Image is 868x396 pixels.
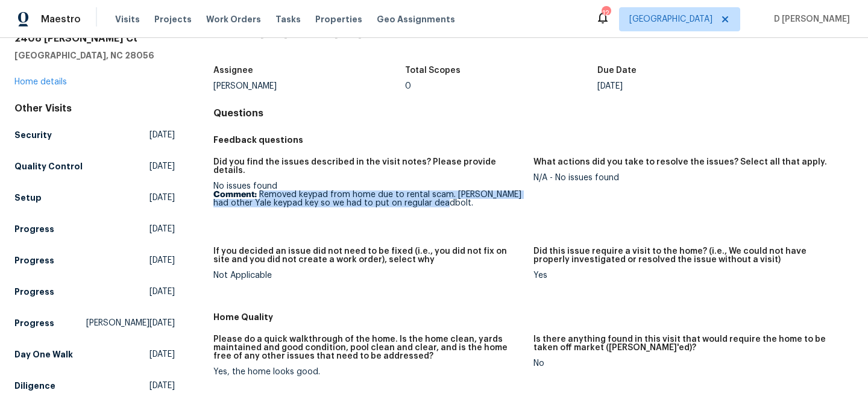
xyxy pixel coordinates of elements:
[213,66,253,75] h5: Assignee
[769,13,850,25] span: D [PERSON_NAME]
[213,158,524,175] h5: Did you find the issues described in the visit notes? Please provide details.
[14,218,175,240] a: Progress[DATE]
[14,160,83,172] h5: Quality Control
[115,13,140,25] span: Visits
[213,134,854,146] h5: Feedback questions
[14,223,54,235] h5: Progress
[14,348,73,360] h5: Day One Walk
[149,160,175,172] span: [DATE]
[14,312,175,334] a: Progress[PERSON_NAME][DATE]
[86,317,175,329] span: [PERSON_NAME][DATE]
[14,33,175,45] h2: 2408 [PERSON_NAME] Ct
[213,82,406,90] div: [PERSON_NAME]
[533,335,844,352] h5: Is there anything found in this visit that would require the home to be taken off market ([PERSON...
[14,286,54,298] h5: Progress
[597,66,637,75] h5: Due Date
[14,344,175,365] a: Day One Walk[DATE]
[597,82,790,90] div: [DATE]
[14,380,55,392] h5: Diligence
[14,78,67,86] a: Home details
[533,174,844,182] div: N/A - No issues found
[149,380,175,392] span: [DATE]
[213,190,524,207] p: Removed keypad from home due to rental scam. [PERSON_NAME] had other Yale keypad key so we had to...
[14,102,175,115] div: Other Visits
[149,129,175,141] span: [DATE]
[405,82,597,90] div: 0
[14,317,54,329] h5: Progress
[213,190,257,199] b: Comment:
[14,254,54,266] h5: Progress
[14,129,52,141] h5: Security
[14,250,175,271] a: Progress[DATE]
[213,368,524,376] div: Yes, the home looks good.
[602,7,610,19] div: 12
[14,124,175,146] a: Security[DATE]
[213,247,524,264] h5: If you decided an issue did not need to be fixed (i.e., you did not fix on site and you did not c...
[533,158,827,166] h5: What actions did you take to resolve the issues? Select all that apply.
[275,15,301,24] span: Tasks
[629,13,712,25] span: [GEOGRAPHIC_DATA]
[533,359,844,368] div: No
[14,49,175,61] h5: [GEOGRAPHIC_DATA], NC 28056
[213,107,854,119] h4: Questions
[149,348,175,360] span: [DATE]
[14,187,175,209] a: Setup[DATE]
[149,192,175,204] span: [DATE]
[213,271,524,280] div: Not Applicable
[533,271,844,280] div: Yes
[149,254,175,266] span: [DATE]
[41,13,81,25] span: Maestro
[213,28,854,59] div: Completed: to
[213,335,524,360] h5: Please do a quick walkthrough of the home. Is the home clean, yards maintained and good condition...
[14,281,175,303] a: Progress[DATE]
[154,13,192,25] span: Projects
[377,13,455,25] span: Geo Assignments
[14,156,175,177] a: Quality Control[DATE]
[213,182,524,207] div: No issues found
[149,223,175,235] span: [DATE]
[213,311,854,323] h5: Home Quality
[206,13,261,25] span: Work Orders
[315,13,362,25] span: Properties
[14,192,42,204] h5: Setup
[149,286,175,298] span: [DATE]
[405,66,461,75] h5: Total Scopes
[533,247,844,264] h5: Did this issue require a visit to the home? (i.e., We could not have properly investigated or res...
